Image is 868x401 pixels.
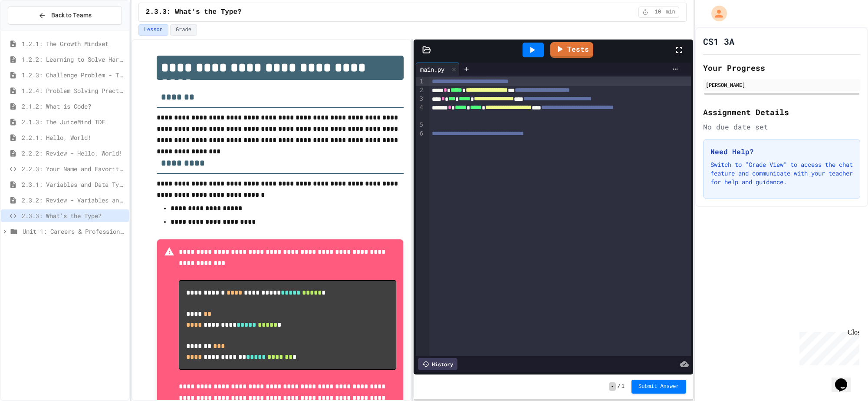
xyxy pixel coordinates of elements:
[22,39,125,48] span: 1.2.1: The Growth Mindset
[416,95,424,103] div: 3
[22,70,125,80] span: 1.2.3: Challenge Problem - The Bridge
[51,11,92,20] span: Back to Teams
[22,164,125,173] span: 2.2.3: Your Name and Favorite Movie
[550,42,593,58] a: Tests
[146,7,242,17] span: 2.3.3: What's the Type?
[651,9,665,16] span: 10
[631,380,686,394] button: Submit Answer
[22,102,125,111] span: 2.1.2: What is Code?
[23,227,125,236] span: Unit 1: Careers & Professionalism
[416,63,460,76] div: main.py
[416,86,424,95] div: 2
[702,3,729,23] div: My Account
[416,65,449,74] div: main.py
[703,35,734,47] h1: CS1 3A
[22,180,125,189] span: 2.3.1: Variables and Data Types
[416,121,424,129] div: 5
[22,133,125,142] span: 2.2.1: Hello, World!
[418,358,457,370] div: History
[138,24,168,36] button: Lesson
[666,9,675,16] span: min
[416,77,424,86] div: 1
[703,106,860,118] h2: Assignment Details
[609,382,615,391] span: -
[22,149,125,158] span: 2.2.2: Review - Hello, World!
[621,383,625,390] span: 1
[710,146,853,157] h3: Need Help?
[170,24,197,36] button: Grade
[703,122,860,132] div: No due date set
[416,129,424,138] div: 6
[416,103,424,121] div: 4
[22,117,125,126] span: 2.1.3: The JuiceMind IDE
[22,86,125,95] span: 1.2.4: Problem Solving Practice
[703,62,860,74] h2: Your Progress
[638,383,679,390] span: Submit Answer
[22,196,125,205] span: 2.3.2: Review - Variables and Data Types
[706,81,858,89] div: [PERSON_NAME]
[796,328,859,365] iframe: chat widget
[618,383,621,390] span: /
[3,3,60,55] div: Chat with us now!Close
[8,6,122,25] button: Back to Teams
[710,160,853,186] p: Switch to "Grade View" to access the chat feature and communicate with your teacher for help and ...
[22,55,125,64] span: 1.2.2: Learning to Solve Hard Problems
[832,366,859,392] iframe: chat widget
[22,211,125,220] span: 2.3.3: What's the Type?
